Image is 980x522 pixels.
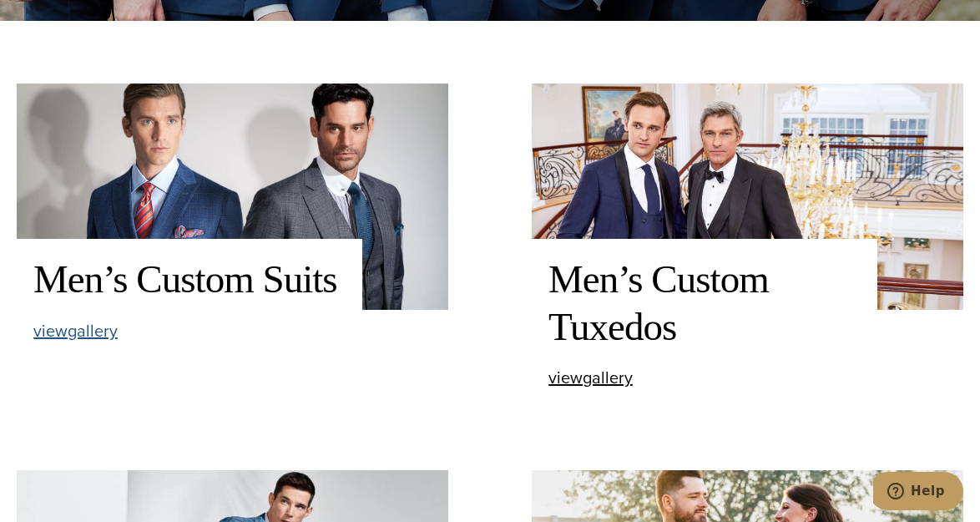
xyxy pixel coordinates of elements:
[873,472,963,514] iframe: Opens a widget where you can chat to one of our agents
[548,369,633,387] a: viewgallery
[17,84,448,310] img: Two clients in wedding suits. One wearing a double breasted blue paid suit with orange tie. One w...
[548,256,861,350] h2: Men’s Custom Tuxedos
[33,322,118,340] a: viewgallery
[548,365,633,390] span: view gallery
[33,318,118,343] span: view gallery
[33,256,346,302] h2: Men’s Custom Suits
[532,84,963,310] img: 2 models wearing bespoke wedding tuxedos. One wearing black single breasted peak lapel and one we...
